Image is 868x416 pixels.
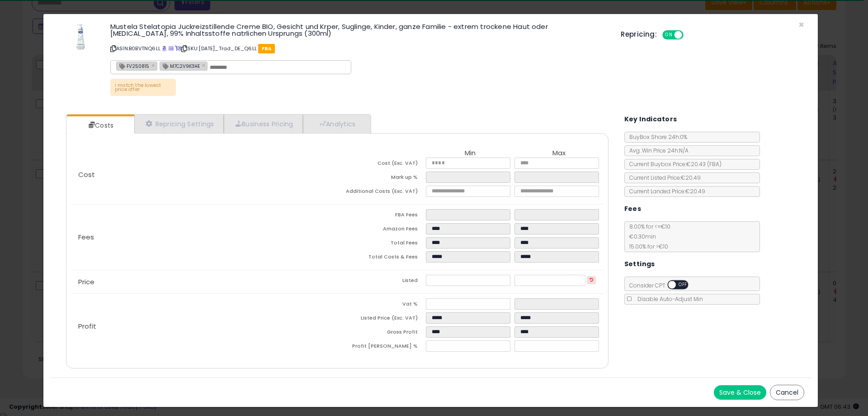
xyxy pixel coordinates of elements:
[625,187,705,195] span: Current Landed Price: €20.49
[337,275,426,289] td: Listed
[625,282,700,289] span: Consider CPT:
[337,158,426,172] td: Cost (Exc. VAT)
[707,160,722,168] span: ( FBA )
[426,149,514,158] th: Min
[514,149,603,158] th: Max
[303,115,370,133] a: Analytics
[337,237,426,251] td: Total Fees
[337,209,426,223] td: FBA Fees
[134,115,224,133] a: Repricing Settings
[770,385,804,400] button: Cancel
[337,298,426,312] td: Vat %
[625,223,670,250] span: 8.00 % for <= €10
[337,326,426,340] td: Gross Profit
[798,18,804,31] span: ×
[117,62,149,70] span: FV250815
[73,23,88,50] img: 31oWN4e7PvL._SL60_.jpg
[625,174,701,182] span: Current Listed Price: €20.49
[337,340,426,354] td: Profit [PERSON_NAME] %
[110,41,607,56] p: ASIN: B0BVTNQ6LL | SKU: [DATE]_Trad_DE_Q6LL
[175,45,180,52] a: Your listing only
[676,281,690,289] span: OFF
[162,45,167,52] a: BuyBox page
[625,133,687,141] span: BuyBox Share 24h: 0%
[337,172,426,186] td: Mark up %
[258,44,275,53] span: FBA
[682,31,697,39] span: OFF
[625,243,668,250] span: 15.00 % for > €10
[66,116,133,134] a: Costs
[625,233,656,240] span: €0.30 min
[621,31,657,38] h5: Repricing:
[624,114,677,125] h5: Key Indicators
[624,203,642,215] h5: Fees
[202,61,208,69] a: ×
[160,62,200,70] span: M7C2V9K3HE
[624,258,655,270] h5: Settings
[686,160,722,168] span: €20.43
[337,186,426,200] td: Additional Costs (Exc. VAT)
[663,31,675,39] span: ON
[71,323,337,330] p: Profit
[337,251,426,265] td: Total Costs & Fees
[714,385,766,400] button: Save & Close
[337,312,426,326] td: Listed Price (Exc. VAT)
[625,147,689,154] span: Avg. Win Price 24h: N/A
[71,234,337,241] p: Fees
[71,278,337,286] p: Price
[151,61,157,69] a: ×
[110,79,176,96] p: i match the lowest price offer
[224,115,303,133] a: Business Pricing
[625,160,722,168] span: Current Buybox Price:
[169,45,174,52] a: All offer listings
[337,223,426,237] td: Amazon Fees
[110,23,607,37] h3: Mustela Stelatopia Juckreizstillende Creme BIO, Gesicht und Krper, Suglinge, Kinder, ganze Famili...
[633,295,703,303] span: Disable Auto-Adjust Min
[71,171,337,178] p: Cost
